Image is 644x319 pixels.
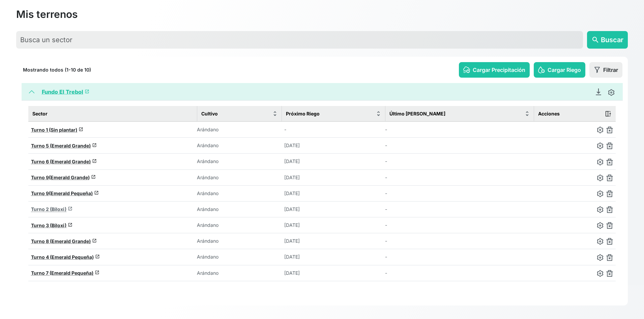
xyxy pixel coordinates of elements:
span: Turno 5 (Emerald Grande) [31,143,91,149]
img: sort [525,111,530,116]
img: edit [597,206,604,213]
img: action [605,110,612,117]
td: - [385,185,534,201]
img: delete [606,254,613,261]
td: - [385,233,534,249]
span: Turno 1 (Sin plantar) [31,127,77,133]
span: Turno 3 (Biloxi) [31,222,66,228]
span: Sector [32,110,48,117]
img: edit [597,127,604,133]
span: launch [95,270,99,275]
span: Cultivo [201,110,218,117]
td: Arándano [197,233,282,249]
p: [DATE] [284,206,321,213]
span: launch [68,206,72,211]
img: delete [606,238,613,245]
p: [DATE] [284,190,321,197]
img: delete [606,175,613,181]
span: launch [79,127,83,132]
p: [DATE] [284,222,321,229]
td: - [385,154,534,169]
td: Arándano [197,217,282,233]
span: launch [95,254,100,259]
span: launch [94,190,99,195]
p: [DATE] [284,254,321,260]
span: launch [92,238,97,243]
img: edit [597,159,604,165]
td: Arándano [197,249,282,265]
img: delete [606,159,613,165]
td: Arándano [197,201,282,217]
td: - [385,138,534,154]
button: Cargar Riego [534,62,585,78]
span: launch [85,89,89,94]
span: Cargar Precipitación [473,66,525,74]
img: rain-config [463,67,470,73]
p: - [284,126,321,133]
td: Arándano [197,122,282,138]
p: [DATE] [284,174,321,181]
td: - [385,169,534,185]
td: - [385,201,534,217]
p: [DATE] [284,238,321,244]
a: Turno 2 (Biloxi)launch [31,206,72,212]
td: Arándano [197,265,282,281]
img: sort [376,111,381,116]
button: searchBuscar [587,31,628,49]
img: filter [594,67,601,73]
p: Mostrando todos (1-10 de 10) [23,67,91,73]
h2: Mis terrenos [16,8,78,20]
img: edit [608,89,615,96]
button: Cargar Precipitación [459,62,530,78]
img: edit [597,222,604,229]
span: search [591,36,599,44]
td: - [385,217,534,233]
img: edit [597,142,604,149]
a: Turno 9(Emerald Grande)launch [31,175,96,180]
a: Turno 6 (Emerald Grande)launch [31,159,97,164]
span: Acciones [538,110,560,117]
button: Filtrar [589,62,622,78]
span: Buscar [601,35,623,45]
img: edit [597,238,604,245]
span: launch [92,159,97,163]
span: Próximo Riego [286,110,320,117]
a: Turno 5 (Emerald Grande)launch [31,143,97,149]
img: edit [597,190,604,197]
td: Arándano [197,169,282,185]
span: Turno 4 (Emerald Pequeña) [31,254,94,260]
img: sort [272,111,277,116]
span: Turno 7 (Emerald Pequeña) [31,270,93,276]
button: Fundo El Trebollaunch [22,83,623,101]
span: Turno 6 (Emerald Grande) [31,159,91,164]
img: edit [597,175,604,181]
td: - [385,265,534,281]
a: Turno 8 (Emerald Grande)launch [31,238,97,244]
img: delete [606,142,613,149]
img: edit [597,254,604,261]
span: Turno 9(Emerald Pequeña) [31,190,93,196]
span: launch [68,222,72,227]
td: - [385,122,534,138]
input: Busca un sector [16,31,583,49]
td: - [385,249,534,265]
p: [DATE] [284,158,321,165]
span: Turno 9(Emerald Grande) [31,175,90,180]
span: Cargar Riego [548,66,581,74]
a: Turno 3 (Biloxi)launch [31,222,72,228]
span: Turno 8 (Emerald Grande) [31,238,91,244]
td: Arándano [197,138,282,154]
img: delete [606,206,613,213]
td: Arándano [197,154,282,169]
a: Turno 4 (Emerald Pequeña)launch [31,254,100,260]
a: Descargar Recomendación de Riego en PDF [592,88,605,95]
span: launch [91,175,96,179]
img: delete [606,270,613,277]
img: delete [606,127,613,133]
img: delete [606,222,613,229]
a: Fundo El Trebollaunch [42,88,89,95]
span: launch [92,143,97,148]
img: irrigation-config [538,67,545,73]
td: Arándano [197,185,282,201]
a: Turno 7 (Emerald Pequeña)launch [31,270,99,276]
